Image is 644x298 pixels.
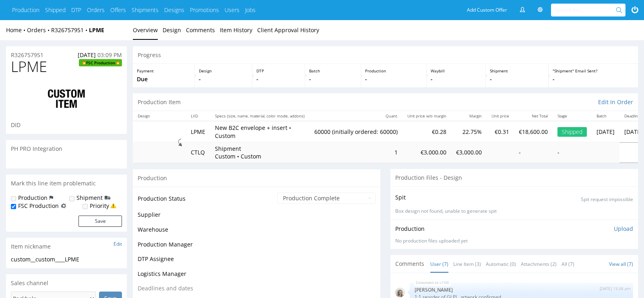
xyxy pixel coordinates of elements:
[431,75,481,83] p: -
[199,68,248,74] p: Design
[186,142,210,163] td: CTLQ
[561,255,574,273] a: All (7)
[45,6,66,14] a: Shipped
[309,75,357,83] p: -
[138,210,275,225] td: Supplier
[614,225,633,233] p: Upload
[581,196,633,203] p: Spit request impossible
[76,194,103,202] label: Shipment
[486,255,516,273] a: Automatic (0)
[133,20,158,40] a: Overview
[553,75,634,83] p: -
[309,68,357,74] p: Batch
[110,203,116,209] img: yellow_warning_triangle.png
[133,46,638,64] div: Progress
[490,75,545,83] p: -
[50,194,53,202] img: icon-production-flag.svg
[11,121,21,129] span: DID
[190,6,219,14] a: Promotions
[395,208,633,215] p: Box design not found, unable to generate spit
[451,121,487,142] td: 22.75%
[553,68,634,74] p: "Shipment" Email Sent?
[11,59,47,75] span: LPME
[365,75,423,83] p: -
[514,111,553,121] th: Net Total
[12,6,39,14] a: Production
[86,59,115,66] span: FSC Production
[11,51,43,59] a: R326757951
[138,225,275,240] td: Warehouse
[310,121,402,142] td: 60000 (initially ordered: 60000)
[600,286,631,292] p: [DATE] 15:38 pm
[245,6,256,14] a: Jobs
[256,75,301,83] p: -
[78,216,122,227] button: Save
[451,142,487,163] td: €3,000.00
[451,111,487,121] th: Margin
[87,6,105,14] a: Orders
[138,192,275,210] td: Production Status
[61,202,66,210] img: icon-fsc-production-flag.svg
[487,111,514,121] th: Unit price
[90,202,109,210] label: Priority
[415,287,628,293] p: [PERSON_NAME]
[137,68,190,74] p: Payment
[138,254,275,269] td: DTP Assignee
[210,111,310,121] th: Specs (size, name, material, color mode, addons)
[138,240,275,255] td: Production Manager
[133,169,380,187] div: Production
[395,260,424,268] span: Comments
[6,140,127,158] div: PH PRO Integration
[310,142,402,163] td: 1
[430,255,448,273] a: User (7)
[365,68,423,74] p: Production
[490,68,545,74] p: Shipment
[105,194,110,202] img: icon-shipping-flag.svg
[18,194,47,202] label: Production
[138,269,275,284] td: Logistics Manager
[556,4,617,16] input: Search for...
[6,274,127,292] div: Sales channel
[256,68,301,74] p: DTP
[164,6,184,14] a: Designs
[215,124,305,140] p: New B2C envelope + insert • Custom
[89,26,104,34] strong: LPME
[186,121,210,142] td: LPME
[186,20,215,40] a: Comments
[163,20,181,40] a: Design
[402,111,451,121] th: Unit price w/o margin
[462,4,512,16] a: Add Custom Offer
[395,225,425,233] p: Production
[6,26,27,34] a: Home
[553,142,592,163] td: -
[553,111,592,121] th: Stage
[11,255,122,263] div: custom__custom____LPME
[6,175,127,192] div: Mark this line item problematic
[51,26,89,34] a: R326757951
[71,6,81,14] a: DTP
[592,111,619,121] th: Batch
[557,127,587,137] div: Shipped
[110,6,126,14] a: Offers
[257,20,319,40] a: Client Approval History
[440,280,449,286] a: LPME
[609,261,633,267] a: View all (7)
[138,98,181,106] p: Production Item
[521,255,557,273] a: Attachments (2)
[34,83,99,115] img: ico-item-custom-a8f9c3db6a5631ce2f509e228e8b95abde266dc4376634de7b166047de09ff05.png
[78,51,96,59] span: [DATE]
[390,169,638,187] div: Production Files - Design
[18,202,59,210] label: FSC Production
[114,240,122,247] a: Edit
[27,26,51,34] a: Orders
[225,6,239,14] a: Users
[97,51,122,59] span: 03:09 PM
[514,121,553,142] td: €18,600.00
[310,111,402,121] th: Quant.
[395,193,406,201] p: Spit
[431,68,481,74] p: Waybill
[514,142,553,163] td: -
[395,288,405,297] img: mini_magick20230111-108-13flwjb.jpeg
[137,75,190,83] p: Due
